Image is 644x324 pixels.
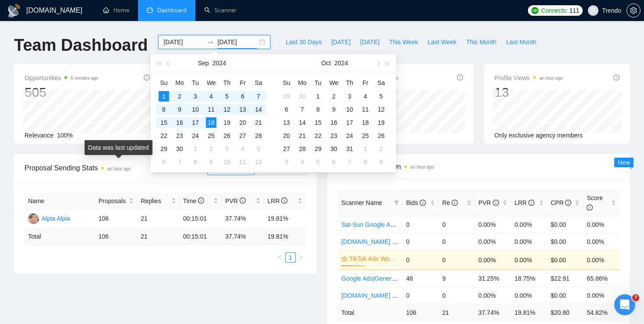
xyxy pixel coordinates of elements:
[297,91,308,102] div: 30
[613,74,619,81] span: info-circle
[423,35,461,49] button: Last Week
[501,35,541,49] button: Last Month
[253,144,264,154] div: 5
[95,210,137,228] td: 106
[264,210,307,228] td: 19.81%
[180,210,222,228] td: 00:15:01
[206,130,216,141] div: 25
[326,142,342,155] td: 2024-10-30
[627,7,640,14] span: setting
[190,104,201,115] div: 10
[297,117,308,128] div: 14
[493,200,499,206] span: info-circle
[219,129,235,142] td: 2024-09-26
[204,7,237,14] a: searchScanner
[285,252,296,263] li: 1
[219,76,235,90] th: Th
[618,159,630,166] span: New
[42,214,70,223] div: Alpia Alpia
[403,216,439,233] td: 0
[329,91,339,102] div: 2
[219,103,235,116] td: 2024-09-12
[326,35,355,49] button: [DATE]
[206,91,216,102] div: 4
[310,76,326,90] th: Tu
[313,117,323,128] div: 15
[95,228,137,245] td: 106
[341,221,487,228] a: Sat-Sun Google Ads|General|[GEOGRAPHIC_DATA]|
[172,103,188,116] td: 2024-09-09
[310,90,326,103] td: 2024-10-01
[298,255,304,260] span: right
[583,216,619,233] td: 0.00%
[344,91,355,102] div: 3
[310,103,326,116] td: 2024-10-08
[349,254,397,264] a: TikTok Ads World 1
[219,90,235,103] td: 2024-09-05
[373,116,389,129] td: 2024-10-19
[376,130,386,141] div: 26
[376,144,386,154] div: 2
[172,76,188,90] th: Mo
[28,215,70,222] a: AAAlpia Alpia
[531,7,538,14] img: upwork-logo.png
[137,228,179,245] td: 21
[310,116,326,129] td: 2024-10-15
[222,117,232,128] div: 19
[190,117,201,128] div: 17
[539,76,563,81] time: an hour ago
[279,76,294,90] th: Su
[225,197,246,204] span: PVR
[25,84,98,101] div: 505
[217,37,257,47] input: End date
[475,216,511,233] td: 0.00%
[495,84,563,101] div: 13
[159,91,169,102] div: 1
[294,76,310,90] th: Mo
[406,199,426,206] span: Bids
[174,144,185,154] div: 30
[360,37,379,47] span: [DATE]
[313,130,323,141] div: 22
[207,39,214,46] span: swap-right
[103,7,129,14] a: homeHome
[222,210,264,228] td: 37.74%
[99,196,127,206] span: Proposals
[326,103,342,116] td: 2024-10-09
[156,155,172,169] td: 2024-10-06
[281,144,292,154] div: 27
[203,90,219,103] td: 2024-09-04
[357,76,373,90] th: Fr
[183,197,204,204] span: Time
[174,91,185,102] div: 2
[172,129,188,142] td: 2024-09-23
[286,253,295,262] a: 1
[25,73,98,83] span: Opportunities
[188,116,203,129] td: 2024-09-17
[235,155,251,169] td: 2024-10-11
[188,103,203,116] td: 2024-09-10
[547,216,584,233] td: $0.00
[147,7,153,13] span: dashboard
[341,292,468,299] a: [DOMAIN_NAME] - eComm | EU+UK - paused
[583,233,619,250] td: 0.00%
[172,116,188,129] td: 2024-09-16
[590,7,596,14] span: user
[159,144,169,154] div: 29
[587,204,593,211] span: info-circle
[156,116,172,129] td: 2024-09-15
[326,116,342,129] td: 2024-10-16
[71,76,98,81] time: 6 minutes ago
[541,6,567,15] span: Connects:
[428,37,456,47] span: Last Week
[222,130,232,141] div: 26
[57,132,73,139] span: 100%
[514,199,534,206] span: LRR
[313,144,323,154] div: 29
[338,161,619,172] span: Scanner Breakdown
[281,104,292,115] div: 6
[180,228,222,245] td: 00:15:01
[222,144,232,154] div: 3
[237,104,248,115] div: 13
[326,155,342,169] td: 2024-11-06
